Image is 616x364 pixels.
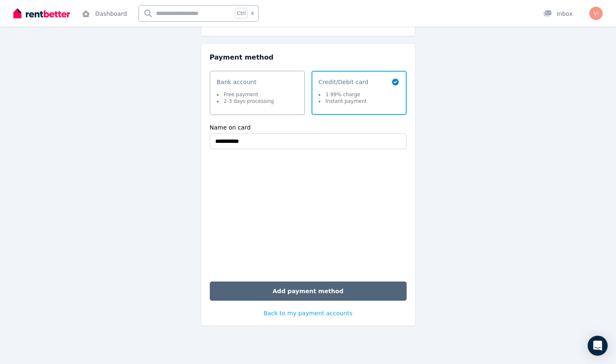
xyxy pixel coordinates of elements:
img: Hui Sun [589,7,603,20]
button: Add payment method [210,282,407,301]
li: 2-3 days processing [217,98,274,105]
div: Open Intercom Messenger [588,336,608,356]
label: Name on card [210,123,251,132]
img: RentBetter [13,7,70,20]
li: Instant payment [319,98,367,105]
li: 1.99% charge [319,91,367,98]
h2: Payment method [210,52,407,62]
div: Inbox [543,10,573,18]
span: k [251,10,254,17]
span: Credit/Debit card [319,78,369,86]
span: Bank account [217,78,274,86]
iframe: 安全支付输入框 [208,156,408,275]
span: Ctrl [235,8,248,19]
li: Free payment [217,91,274,98]
span: Back to my payment accounts [264,310,352,317]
